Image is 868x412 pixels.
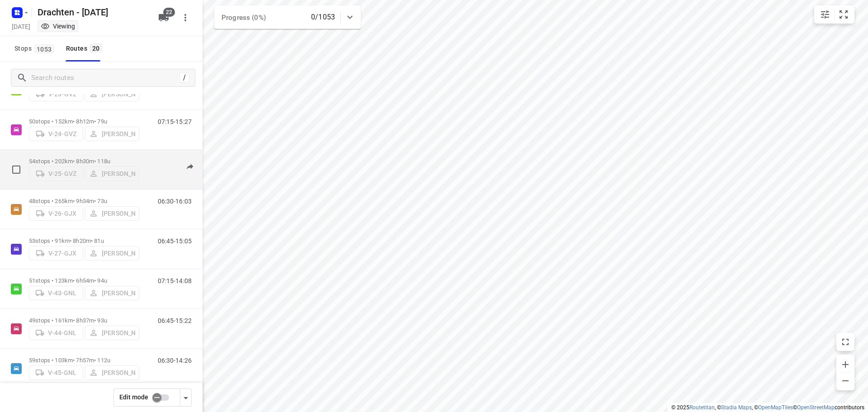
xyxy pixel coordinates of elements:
input: Search routes [31,71,179,85]
span: 22 [163,8,175,17]
p: 51 stops • 123km • 6h54m • 94u [29,277,139,284]
div: Routes [66,43,105,54]
p: 06:30-14:26 [158,357,192,364]
p: 0/1053 [311,12,335,23]
p: 06:30-16:03 [158,198,192,205]
a: Stadia Maps [721,404,752,411]
p: 50 stops • 152km • 8h12m • 79u [29,118,139,125]
div: small contained button group [814,5,854,24]
p: 07:15-14:08 [158,277,192,284]
a: Routetitan [689,404,715,411]
span: Edit mode [119,393,148,401]
div: Driver app settings [180,392,191,403]
div: / [179,73,189,83]
p: 49 stops • 161km • 8h37m • 93u [29,317,139,324]
button: Fit zoom [835,5,853,24]
p: 53 stops • 91km • 8h20m • 81u [29,237,139,244]
span: 20 [90,43,102,52]
span: 1053 [34,44,54,53]
div: Viewing [41,22,75,31]
p: 07:15-15:27 [158,118,192,125]
p: 48 stops • 265km • 9h34m • 73u [29,198,139,204]
p: 54 stops • 202km • 8h30m • 118u [29,158,139,165]
button: Send to driver [181,158,199,176]
p: 06:45-15:22 [158,317,192,324]
li: © 2025 , © , © © contributors [671,404,864,411]
p: 06:45-15:05 [158,237,192,245]
button: 22 [155,9,173,27]
a: OpenMapTiles [758,404,793,411]
a: OpenStreetMap [797,404,835,411]
span: Progress (0%) [222,14,266,22]
div: Progress (0%)0/1053 [214,5,361,29]
span: Select [7,161,25,179]
span: Stops [14,43,57,54]
p: 59 stops • 103km • 7h57m • 112u [29,357,139,364]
